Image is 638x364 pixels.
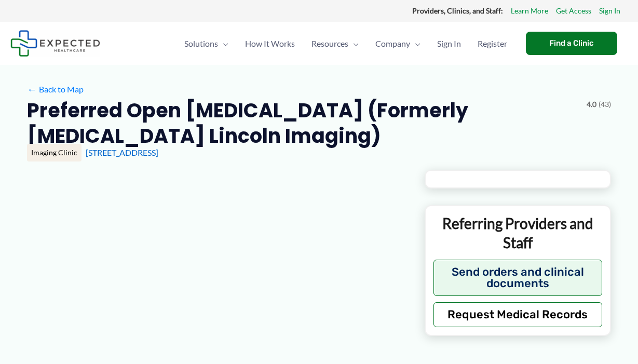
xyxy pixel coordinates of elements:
a: ←Back to Map [27,82,84,97]
a: [STREET_ADDRESS] [86,147,158,157]
a: Get Access [556,4,591,18]
span: ← [27,84,37,94]
h2: Preferred Open [MEDICAL_DATA] (Formerly [MEDICAL_DATA] Lincoln Imaging) [27,98,578,149]
a: Sign In [599,4,620,18]
a: CompanyMenu Toggle [367,25,429,62]
a: Sign In [429,25,469,62]
span: (43) [599,98,611,111]
a: ResourcesMenu Toggle [303,25,367,62]
span: Register [478,25,507,62]
span: Menu Toggle [410,25,420,62]
span: Company [375,25,410,62]
strong: Providers, Clinics, and Staff: [412,6,503,15]
span: How It Works [245,25,295,62]
span: Menu Toggle [218,25,228,62]
a: Find a Clinic [526,32,617,55]
button: Send orders and clinical documents [433,260,602,296]
span: Sign In [437,25,461,62]
p: Referring Providers and Staff [433,214,602,252]
span: Menu Toggle [348,25,359,62]
a: Register [469,25,515,62]
img: Expected Healthcare Logo - side, dark font, small [10,30,100,57]
a: Learn More [511,4,548,18]
span: Resources [311,25,348,62]
span: 4.0 [587,98,596,111]
a: SolutionsMenu Toggle [176,25,237,62]
div: Imaging Clinic [27,144,82,161]
a: How It Works [237,25,303,62]
nav: Primary Site Navigation [176,25,515,62]
button: Request Medical Records [433,302,602,327]
span: Solutions [184,25,218,62]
